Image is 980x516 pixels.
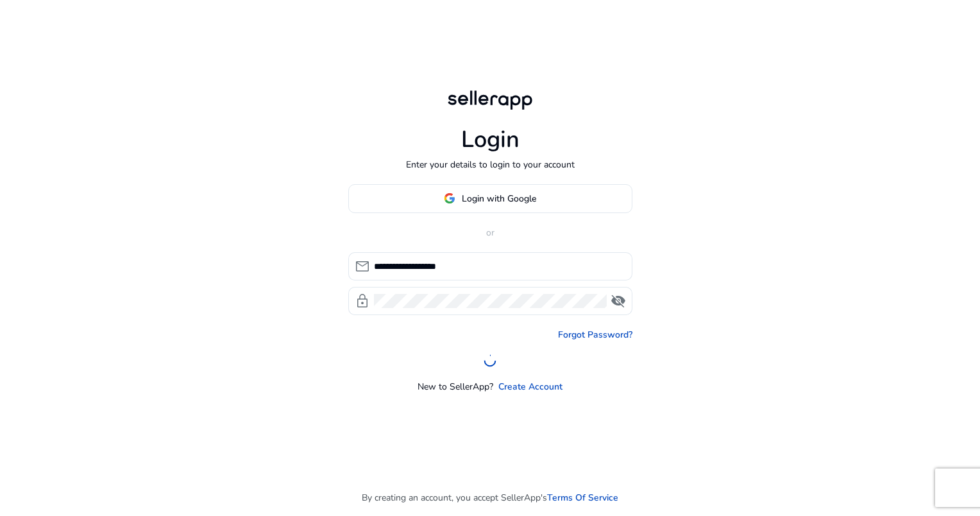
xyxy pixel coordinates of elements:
[547,491,618,504] a: Terms Of Service
[498,380,562,393] a: Create Account
[406,158,575,171] p: Enter your details to login to your account
[355,259,370,274] span: mail
[611,293,626,309] span: visibility_off
[418,380,493,393] p: New to SellerApp?
[558,328,632,341] a: Forgot Password?
[462,192,536,205] span: Login with Google
[444,193,455,204] img: google-logo.svg
[355,293,370,309] span: lock
[348,226,632,239] p: or
[461,126,520,153] h1: Login
[348,184,632,213] button: Login with Google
